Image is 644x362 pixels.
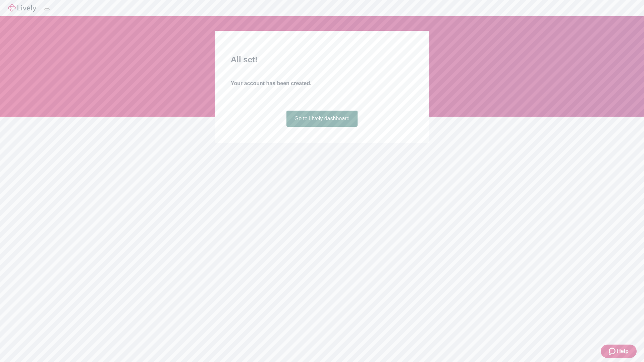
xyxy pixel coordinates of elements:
[286,111,358,127] a: Go to Lively dashboard
[8,4,36,12] img: Lively
[601,345,637,358] button: Zendesk support iconHelp
[617,347,629,355] span: Help
[231,54,413,66] h2: All set!
[609,347,617,355] svg: Zendesk support icon
[44,8,50,10] button: Log out
[231,79,413,87] h4: Your account has been created.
